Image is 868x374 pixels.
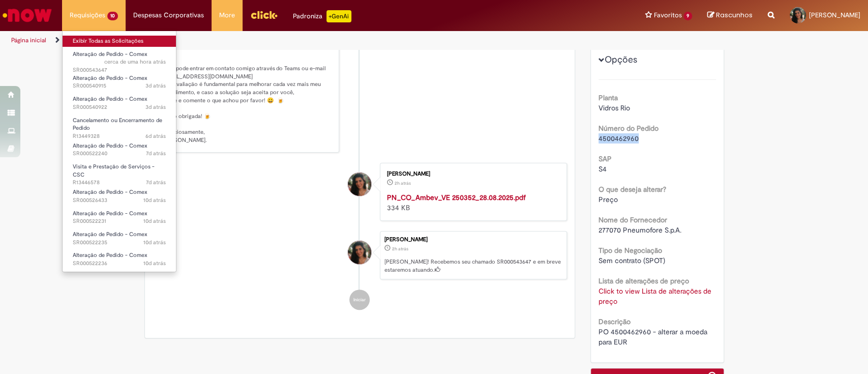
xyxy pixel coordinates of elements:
p: [PERSON_NAME]! Tudo bem? Pedido ajustado. Você pode entrar em contato comigo através do Teams ou ... [162,2,332,145]
span: 2h atrás [392,246,408,252]
span: 7d atrás [146,150,166,157]
a: Aberto SR000522236 : Alteração de Pedido - Comex [63,250,176,269]
a: Aberto SR000522240 : Alteração de Pedido - Comex [63,140,176,159]
span: SR000543647 [73,58,166,74]
span: Alteração de Pedido - Comex [73,74,147,82]
b: SAP [598,154,612,163]
time: 01/09/2025 08:48:37 [395,180,411,186]
span: SR000540922 [73,103,166,111]
ul: Trilhas de página [8,31,571,50]
span: 4500462960 [598,134,639,143]
span: Alteração de Pedido - Comex [73,188,147,196]
p: +GenAi [326,10,351,22]
a: Aberto SR000522235 : Alteração de Pedido - Comex [63,229,176,248]
a: Click to view Lista de alterações de preço [598,286,711,306]
span: Alteração de Pedido - Comex [73,251,147,259]
a: Exibir Todas as Solicitações [63,36,176,47]
a: Aberto SR000540915 : Alteração de Pedido - Comex [63,73,176,92]
a: Aberto R13446578 : Visita e Prestação de Serviços - CSC [63,161,176,183]
div: 334 KB [387,192,556,213]
div: Padroniza [293,10,351,22]
b: Descrição [598,317,631,326]
span: [PERSON_NAME] [809,11,860,19]
span: R13446578 [73,179,166,187]
a: Aberto SR000543647 : Alteração de Pedido - Comex [63,49,176,71]
a: Aberto SR000540922 : Alteração de Pedido - Comex [63,94,176,112]
ul: Requisições [62,31,176,272]
span: Alteração de Pedido - Comex [73,142,147,150]
time: 01/09/2025 09:19:27 [104,58,166,66]
span: 10d atrás [143,196,166,204]
time: 29/08/2025 13:46:33 [145,103,166,111]
img: click_logo_yellow_360x200.png [250,7,278,22]
time: 01/09/2025 08:48:41 [392,246,408,252]
span: 277070 Pneumofore S.p.A. [598,225,681,235]
time: 22/08/2025 16:41:33 [143,239,166,246]
span: 3d atrás [145,103,166,111]
time: 26/08/2025 16:03:45 [145,132,166,140]
span: 10d atrás [143,260,166,267]
span: Rascunhos [716,10,753,20]
b: Nome do Fornecedor [598,215,667,224]
span: 6d atrás [145,132,166,140]
b: Tipo de Negociação [598,246,662,255]
span: Visita e Prestação de Serviços - CSC [73,163,155,179]
time: 22/08/2025 16:38:17 [143,260,166,267]
span: 10 [107,12,118,20]
span: More [219,10,235,20]
span: Cancelamento ou Encerramento de Pedido [73,117,162,132]
div: [PERSON_NAME] [387,171,556,177]
span: Alteração de Pedido - Comex [73,210,147,217]
time: 22/08/2025 16:45:43 [143,196,166,204]
span: 2h atrás [395,180,411,186]
b: O que deseja alterar? [598,185,666,194]
span: 9 [683,12,692,20]
span: 10d atrás [143,217,166,225]
span: SR000522240 [73,150,166,158]
span: 3d atrás [145,82,166,90]
div: [PERSON_NAME] [384,237,561,243]
a: Página inicial [11,36,46,44]
span: 10d atrás [143,239,166,246]
span: cerca de uma hora atrás [104,58,166,66]
span: Sem contrato (SPOT) [598,256,665,265]
div: Rafaela Silva Dias [348,241,371,264]
time: 26/08/2025 09:36:19 [146,150,166,157]
span: Alteração de Pedido - Comex [73,231,147,238]
div: Rafaela Silva Dias [348,172,371,196]
b: Lista de alterações de preço [598,276,689,285]
span: S4 [598,164,607,174]
span: Favoritos [653,10,681,20]
time: 26/08/2025 08:02:07 [146,179,166,186]
span: Preço [598,195,618,204]
span: R13449328 [73,132,166,140]
span: SR000540915 [73,82,166,90]
a: PN_CO_Ambev_VE 250352_28.08.2025.pdf [387,193,526,202]
span: SR000526433 [73,196,166,205]
time: 29/08/2025 14:22:09 [145,82,166,90]
span: Alteração de Pedido - Comex [73,50,147,58]
li: Rafaela Silva Dias [153,231,567,280]
span: Alteração de Pedido - Comex [73,95,147,103]
span: Despesas Corporativas [133,10,204,20]
span: Vidros Rio [598,103,630,112]
a: Rascunhos [707,11,753,20]
a: Aberto SR000522231 : Alteração de Pedido - Comex [63,208,176,227]
img: ServiceNow [1,5,53,25]
span: 7d atrás [146,179,166,186]
span: PO 4500462960 - alterar a moeda para EUR [598,327,709,347]
a: Aberto SR000526433 : Alteração de Pedido - Comex [63,187,176,206]
span: SR000522231 [73,217,166,225]
time: 22/08/2025 16:43:41 [143,217,166,225]
p: [PERSON_NAME]! Recebemos seu chamado SR000543647 e em breve estaremos atuando. [384,258,561,274]
span: SR000522236 [73,260,166,268]
a: Aberto R13449328 : Cancelamento ou Encerramento de Pedido [63,115,176,137]
span: Requisições [70,10,105,20]
span: SR000522235 [73,239,166,247]
b: Número do Pedido [598,124,659,133]
b: Planta [598,93,618,102]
